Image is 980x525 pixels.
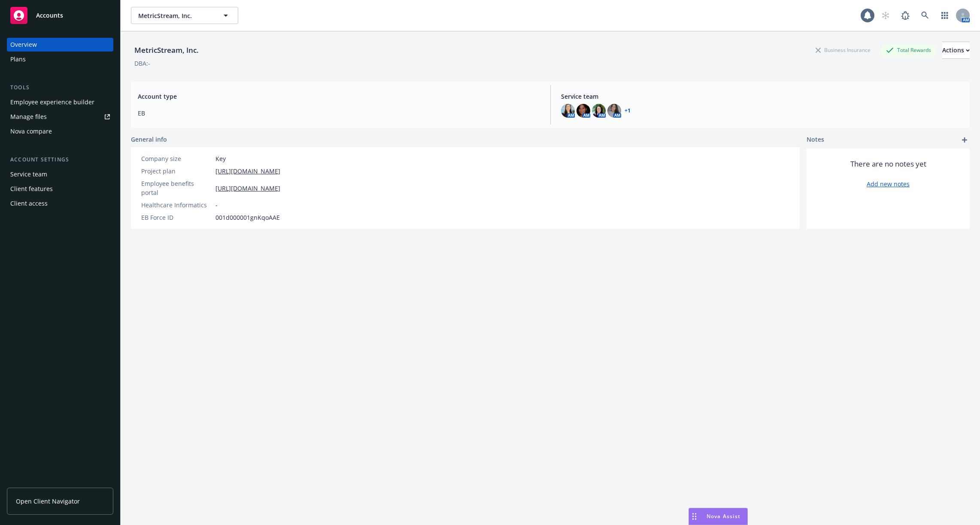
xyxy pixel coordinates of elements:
a: Nova compare [7,124,113,138]
div: EB Force ID [141,213,212,222]
div: MetricStream, Inc. [131,45,202,56]
span: General info [131,135,167,144]
div: Service team [10,167,47,181]
button: Nova Assist [689,508,748,525]
a: Report a Bug [897,7,914,24]
span: - [215,200,218,209]
img: photo [607,104,621,118]
a: Manage files [7,110,113,124]
div: Account settings [7,155,113,164]
span: EB [138,109,540,118]
span: Service team [561,92,963,101]
a: Search [916,7,934,24]
span: Account type [138,92,540,101]
img: photo [576,104,590,118]
div: Overview [10,38,37,52]
span: Nova Assist [707,513,740,520]
div: Plans [10,52,26,66]
div: Business Insurance [811,45,875,55]
a: Start snowing [877,7,894,24]
div: Employee experience builder [10,95,94,109]
a: Plans [7,52,113,66]
div: Healthcare Informatics [141,200,212,209]
a: [URL][DOMAIN_NAME] [215,184,280,193]
span: Accounts [36,12,63,19]
div: Drag to move [689,508,700,525]
a: Add new notes [867,179,910,188]
a: Employee experience builder [7,95,113,109]
span: MetricStream, Inc. [138,11,212,20]
span: Notes [807,135,824,145]
a: [URL][DOMAIN_NAME] [215,167,280,176]
a: Service team [7,167,113,181]
a: Accounts [7,3,113,27]
a: add [959,135,970,145]
span: Open Client Navigator [16,497,80,506]
a: Client access [7,197,113,210]
img: photo [561,104,575,118]
button: MetricStream, Inc. [131,7,238,24]
div: Tools [7,83,113,92]
div: DBA: - [134,59,150,68]
a: Overview [7,38,113,52]
span: Key [215,154,226,163]
img: photo [592,104,606,118]
div: Total Rewards [882,45,935,55]
div: Client access [10,197,48,210]
div: Company size [141,154,212,163]
div: Client features [10,182,53,196]
div: Project plan [141,167,212,176]
div: Actions [942,42,970,58]
a: Client features [7,182,113,196]
div: Nova compare [10,124,52,138]
span: 001d000001gnKqoAAE [215,213,280,222]
a: +1 [625,108,631,113]
span: There are no notes yet [850,159,926,169]
a: Switch app [936,7,953,24]
div: Manage files [10,110,47,124]
div: Employee benefits portal [141,179,212,197]
button: Actions [942,42,970,59]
